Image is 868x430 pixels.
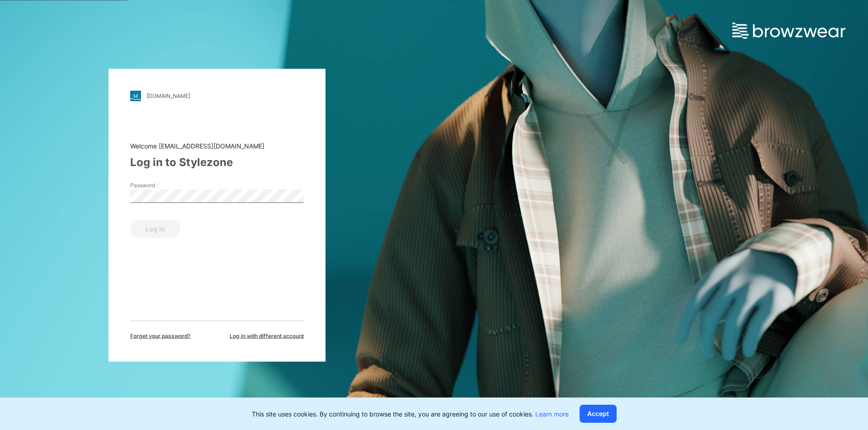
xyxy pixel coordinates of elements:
div: Welcome [EMAIL_ADDRESS][DOMAIN_NAME] [130,141,304,150]
div: [DOMAIN_NAME] [146,92,190,99]
span: Log in with different account [230,332,304,340]
button: Accept [580,405,617,423]
span: Forget your password? [130,332,191,340]
img: browzwear-logo.e42bd6dac1945053ebaf764b6aa21510.svg [732,23,845,39]
div: Log in to Stylezone [130,154,304,170]
p: This site uses cookies. By continuing to browse the site, you are agreeing to our use of cookies. [252,409,569,419]
a: [DOMAIN_NAME] [130,90,304,101]
a: Learn more [535,410,569,418]
img: stylezone-logo.562084cfcfab977791bfbf7441f1a819.svg [130,90,141,101]
label: Password [130,181,193,189]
